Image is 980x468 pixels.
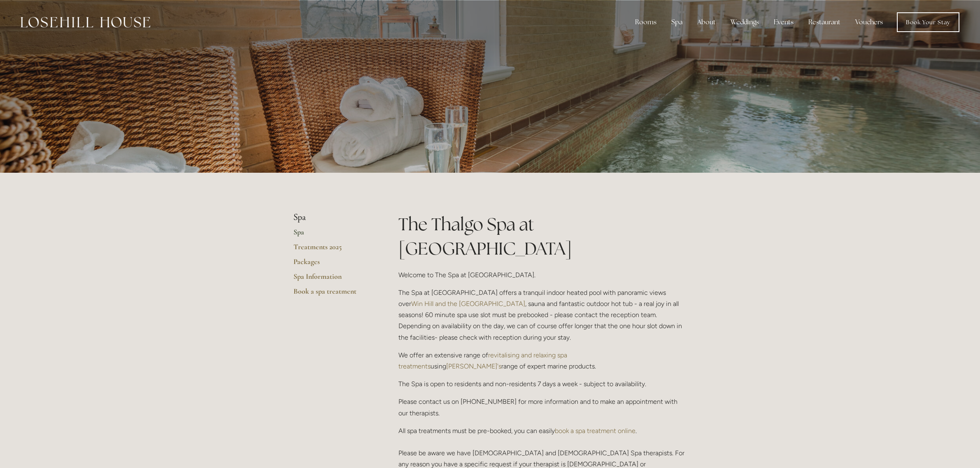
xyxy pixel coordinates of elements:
[802,14,847,30] div: Restaurant
[411,300,525,308] a: Win Hill and the [GEOGRAPHIC_DATA]
[293,287,372,301] a: Book a spa treatment
[629,14,663,30] div: Rooms
[724,14,766,30] div: Weddings
[691,14,722,30] div: About
[665,14,689,30] div: Spa
[767,14,800,30] div: Events
[398,287,687,343] p: The Spa at [GEOGRAPHIC_DATA] offers a tranquil indoor heated pool with panoramic views over , sau...
[21,17,150,28] img: Losehill House
[897,12,959,32] a: Book Your Stay
[293,257,372,272] a: Packages
[293,212,372,223] li: Spa
[849,14,889,30] a: Vouchers
[293,272,372,287] a: Spa Information
[446,362,501,370] a: [PERSON_NAME]'s
[293,242,372,257] a: Treatments 2025
[398,350,687,372] p: We offer an extensive range of using range of expert marine products.
[293,227,372,242] a: Spa
[398,212,687,261] h1: The Thalgo Spa at [GEOGRAPHIC_DATA]
[398,269,687,280] p: Welcome to The Spa at [GEOGRAPHIC_DATA].
[555,427,635,435] a: book a spa treatment online
[398,378,687,389] p: The Spa is open to residents and non-residents 7 days a week - subject to availability.
[398,396,687,418] p: Please contact us on [PHONE_NUMBER] for more information and to make an appointment with our ther...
